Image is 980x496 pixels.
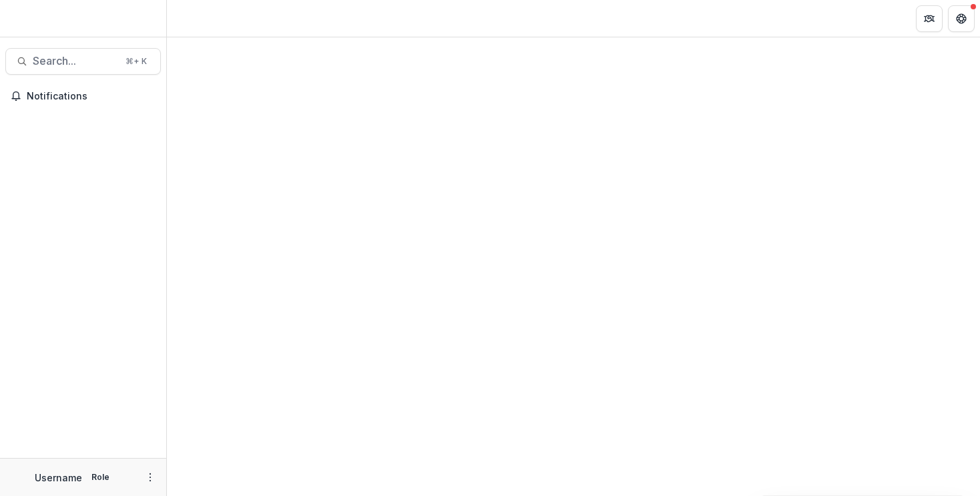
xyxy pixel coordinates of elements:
[33,55,117,67] span: Search...
[5,48,161,75] button: Search...
[142,469,158,485] button: More
[87,471,113,483] p: Role
[172,9,229,28] nav: breadcrumb
[35,471,82,485] p: Username
[123,54,150,69] div: ⌘ + K
[948,5,975,32] button: Get Help
[27,91,156,102] span: Notifications
[916,5,943,32] button: Partners
[5,85,161,107] button: Notifications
